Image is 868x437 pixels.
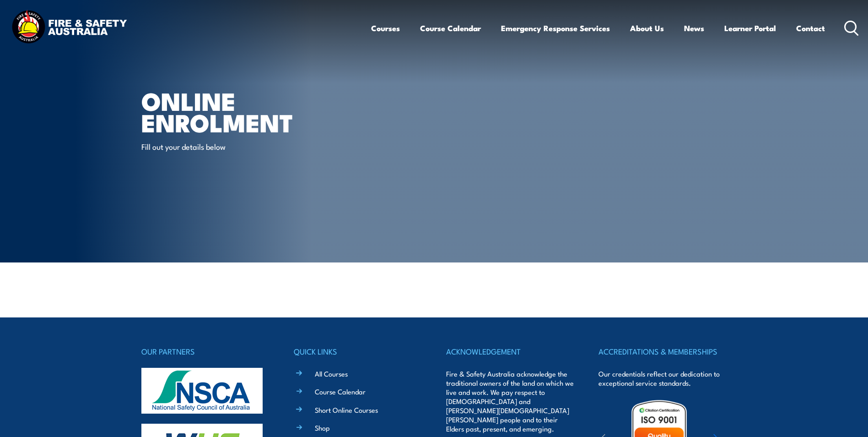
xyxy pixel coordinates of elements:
[141,90,367,132] h1: Online Enrolment
[141,141,308,152] p: Fill out your details below
[141,345,270,358] h4: OUR PARTNERS
[294,345,422,358] h4: QUICK LINKS
[501,16,610,40] a: Emergency Response Services
[446,345,574,358] h4: ACKNOWLEDGEMENT
[724,16,776,40] a: Learner Portal
[315,405,378,415] a: Short Online Courses
[141,368,263,414] img: nsca-logo-footer
[598,369,727,388] p: Our credentials reflect our dedication to exceptional service standards.
[371,16,400,40] a: Courses
[315,423,330,432] a: Shop
[446,369,574,433] p: Fire & Safety Australia acknowledge the traditional owners of the land on which we live and work....
[684,16,704,40] a: News
[315,387,366,396] a: Course Calendar
[630,16,664,40] a: About Us
[315,369,348,378] a: All Courses
[420,16,481,40] a: Course Calendar
[796,16,825,40] a: Contact
[598,345,727,358] h4: ACCREDITATIONS & MEMBERSHIPS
